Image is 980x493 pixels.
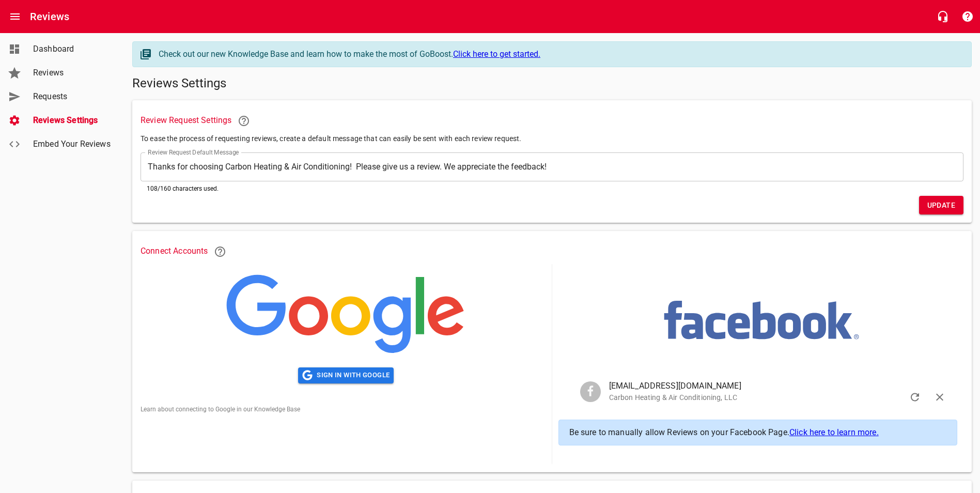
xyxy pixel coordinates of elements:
p: To ease the process of requesting reviews, create a default message that can easily be sent with ... [141,133,963,144]
button: Live Chat [930,4,955,29]
h5: Reviews Settings [132,75,972,92]
button: Update [919,196,963,215]
button: Support Portal [955,4,980,29]
button: Sign Out [927,384,952,409]
span: Reviews Settings [33,114,112,127]
h6: Reviews [30,8,69,25]
a: Learn about connecting to Google in our Knowledge Base [141,406,300,413]
a: Learn more about requesting reviews [231,109,256,133]
p: Be sure to manually allow Reviews on your Facebook Page. [569,426,947,439]
div: Check out our new Knowledge Base and learn how to make the most of GoBoost. [159,48,961,60]
button: Open drawer [3,4,27,29]
a: Learn more about connecting Google and Facebook to Reviews [208,239,232,264]
textarea: Thanks for choosing Carbon Heating & Air Conditioning! Please give us a review. We appreciate the... [148,162,956,172]
button: Refresh [903,384,927,409]
span: 108 /160 characters used. [147,185,219,192]
span: Embed Your Reviews [33,138,112,150]
button: Sign in with Google [298,367,394,383]
a: Click here to get started. [453,49,540,59]
span: [EMAIL_ADDRESS][DOMAIN_NAME] [609,380,930,392]
span: Sign in with Google [302,369,390,381]
span: Requests [33,90,112,103]
h6: Connect Accounts [141,239,963,264]
span: Reviews [33,67,112,79]
h6: Review Request Settings [141,109,963,133]
p: Carbon Heating & Air Conditioning, LLC [609,392,930,403]
a: Click here to learn more. [789,427,879,437]
span: Update [927,199,955,212]
span: Dashboard [33,43,112,55]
